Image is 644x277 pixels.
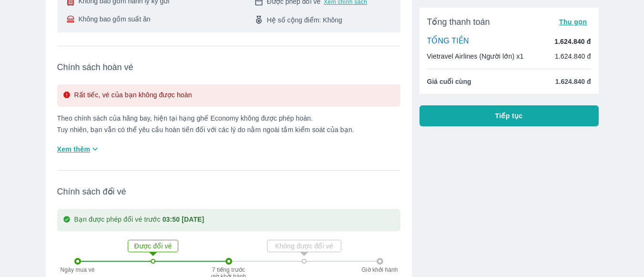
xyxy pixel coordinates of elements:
p: Theo chính sách của hãng bay, hiện tại hạng ghế Economy không được phép hoàn. Tuy nhiên, bạn vẫn ... [57,114,400,133]
span: Tiếp tục [495,111,523,121]
p: TỔNG TIỀN [427,36,469,47]
span: Xem thêm [57,144,91,154]
span: 1.624.840 đ [555,77,591,86]
button: Xem thêm [53,141,104,157]
p: Bạn được phép đổi vé trước [74,215,204,226]
span: Chính sách hoàn vé [57,62,400,73]
span: Thu gọn [559,18,587,26]
button: Thu gọn [555,15,591,29]
span: Không bao gồm suất ăn [79,14,151,24]
strong: 03:50 [DATE] [163,215,204,223]
p: 1.624.840 đ [555,51,591,61]
p: Giờ khởi hành [358,267,401,273]
span: Tổng thanh toán [427,16,490,28]
p: Ngày mua vé [56,267,99,273]
p: Được đổi vé [129,241,177,251]
span: Chính sách đổi vé [57,186,400,197]
p: Không được đổi vé [268,241,340,251]
button: Tiếp tục [419,105,599,126]
span: Giá cuối cùng [427,77,471,86]
p: 1.624.840 đ [554,37,591,46]
span: Hệ số cộng điểm: Không [267,15,342,25]
p: Vietravel Airlines (Người lớn) x1 [427,51,524,61]
p: Rất tiếc, vé của bạn không được hoàn [74,90,192,101]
